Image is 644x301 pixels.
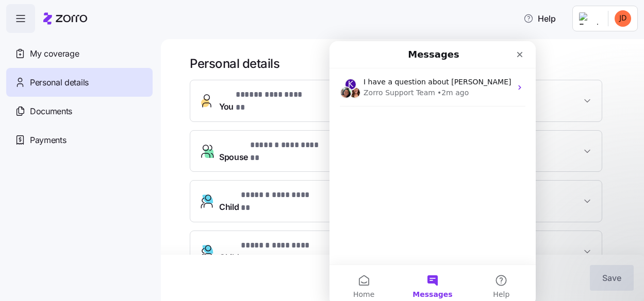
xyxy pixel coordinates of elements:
h1: Personal details [190,56,630,72]
span: Personal details [30,76,89,89]
button: Help [515,8,564,29]
a: Personal details [6,68,153,97]
span: Documents [30,105,72,118]
span: Save [602,272,621,284]
span: Payments [30,134,66,147]
a: My coverage [6,39,153,68]
a: Payments [6,126,153,154]
span: Help [523,12,556,25]
span: Child [219,239,316,264]
span: Spouse [219,139,325,164]
span: Child [219,189,320,214]
a: Documents [6,97,153,126]
span: My coverage [30,47,79,60]
span: You [219,88,311,113]
img: 32d88751ac2ee25a5b2757c791d4fa24 [615,10,631,27]
img: Employer logo [579,12,600,25]
button: Save [590,265,634,291]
